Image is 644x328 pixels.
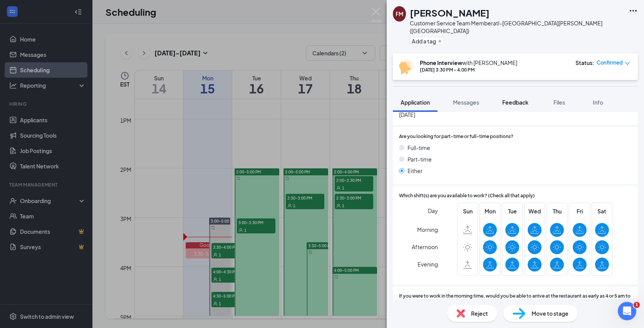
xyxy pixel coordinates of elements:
span: [DATE] [399,110,632,119]
span: Mon [483,207,497,215]
iframe: Intercom live chat [618,302,636,320]
span: Tue [505,207,519,215]
span: Sun [461,207,475,215]
span: Feedback [502,99,528,106]
span: Either [408,166,423,175]
b: Phone Interview [420,59,462,66]
div: with [PERSON_NAME] [420,59,517,67]
span: Which shift(s) are you available to work? (Check all that apply) [399,192,535,200]
span: Evening [418,257,438,271]
button: PlusAdd a tag [410,37,444,45]
div: Customer Service Team Member at I-[GEOGRAPHIC_DATA][PERSON_NAME] ([GEOGRAPHIC_DATA]) [410,19,625,35]
span: Sat [595,207,609,215]
span: If you were to work in the morning time, would you be able to arrive at the restaurant as early a... [399,293,632,307]
span: Are you looking for part-time or full-time positions? [399,133,513,140]
span: Reject [471,309,488,318]
span: Messages [453,99,479,106]
span: Move to stage [532,309,569,318]
span: Info [593,99,603,106]
span: 1 [634,302,640,308]
span: Full-time [408,143,430,152]
span: Wed [528,207,542,215]
span: Morning [417,223,438,236]
div: FM [396,10,403,18]
span: Thu [550,207,564,215]
span: down [625,61,630,66]
svg: Ellipses [629,6,638,15]
h1: [PERSON_NAME] [410,6,490,19]
span: Files [553,99,565,106]
div: [DATE] 3:30 PM - 4:00 PM [420,67,517,73]
span: Application [401,99,430,106]
span: Confirmed [597,59,623,67]
span: Day [428,206,438,215]
span: Afternoon [412,240,438,254]
svg: Plus [438,39,442,43]
div: Status : [575,59,594,67]
span: Part-time [408,155,432,163]
span: Fri [573,207,587,215]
